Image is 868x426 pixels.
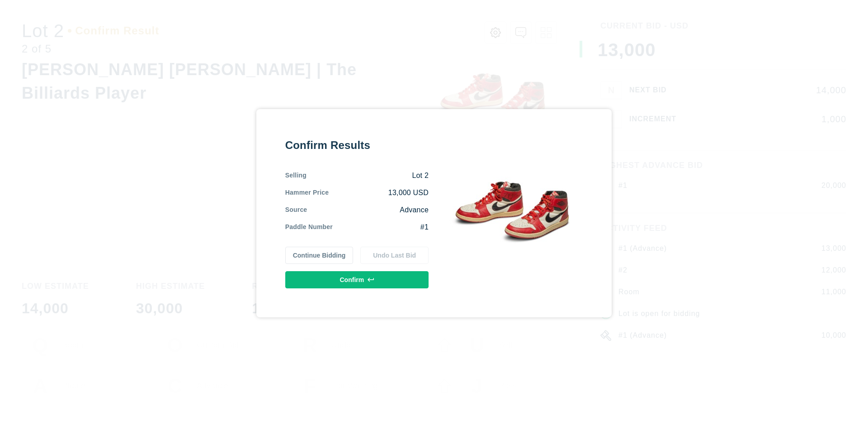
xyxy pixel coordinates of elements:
[285,222,333,232] div: Paddle Number
[360,247,429,264] button: Undo Last Bid
[329,188,429,198] div: 13,000 USD
[285,171,307,181] div: Selling
[307,171,429,181] div: Lot 2
[307,205,429,215] div: Advance
[285,247,354,264] button: Continue Bidding
[285,188,329,198] div: Hammer Price
[285,205,307,215] div: Source
[285,271,429,288] button: Confirm
[333,222,429,232] div: #1
[285,138,429,153] div: Confirm Results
